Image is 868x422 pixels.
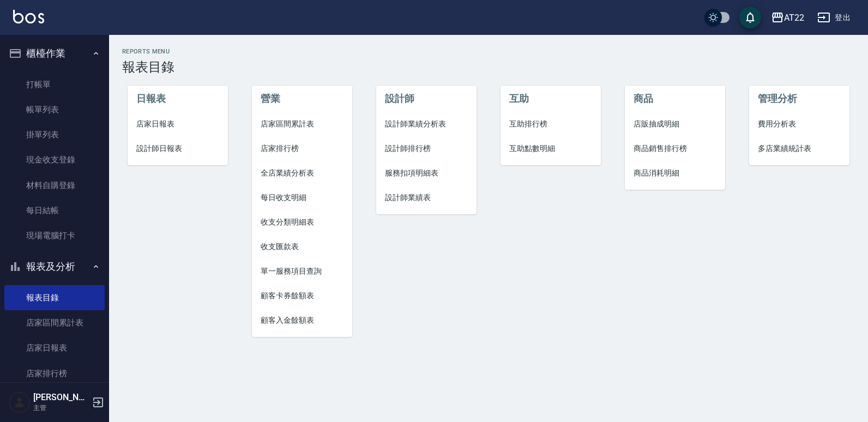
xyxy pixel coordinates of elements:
[376,136,477,161] a: 設計師排行榜
[261,216,343,228] span: 收支分類明細表
[758,143,841,154] span: 多店業績統計表
[261,266,343,277] span: 單一服務項目查詢
[128,86,228,112] li: 日報表
[625,86,725,112] li: 商品
[252,112,352,136] a: 店家區間累計表
[4,252,105,281] button: 報表及分析
[4,335,105,360] a: 店家日報表
[376,161,477,185] a: 服務扣項明細表
[4,72,105,97] a: 打帳單
[376,185,477,210] a: 設計師業績表
[122,59,855,75] h3: 報表目錄
[758,118,841,130] span: 費用分析表
[252,234,352,259] a: 收支匯款表
[4,361,105,386] a: 店家排行榜
[252,136,352,161] a: 店家排行榜
[252,259,352,284] a: 單一服務項目查詢
[136,118,219,130] span: 店家日報表
[4,173,105,198] a: 材料自購登錄
[501,136,601,161] a: 互助點數明細
[4,310,105,335] a: 店家區間累計表
[813,8,855,28] button: 登出
[33,392,89,403] h5: [PERSON_NAME]
[252,86,352,112] li: 營業
[252,185,352,210] a: 每日收支明細
[749,86,849,112] li: 管理分析
[261,241,343,252] span: 收支匯款表
[625,136,725,161] a: 商品銷售排行榜
[136,143,219,154] span: 設計師日報表
[509,118,592,130] span: 互助排行榜
[739,7,761,28] button: save
[252,161,352,185] a: 全店業績分析表
[128,136,228,161] a: 設計師日報表
[252,210,352,234] a: 收支分類明細表
[9,391,31,413] img: Person
[385,143,468,154] span: 設計師排行榜
[634,118,716,130] span: 店販抽成明細
[252,284,352,308] a: 顧客卡券餘額表
[261,315,343,326] span: 顧客入金餘額表
[122,48,855,55] h2: Reports Menu
[385,118,468,130] span: 設計師業績分析表
[13,10,44,23] img: Logo
[261,192,343,203] span: 每日收支明細
[4,147,105,172] a: 現金收支登錄
[625,161,725,185] a: 商品消耗明細
[252,308,352,333] a: 顧客入金餘額表
[784,11,804,25] div: AT22
[261,167,343,179] span: 全店業績分析表
[501,86,601,112] li: 互助
[385,192,468,203] span: 設計師業績表
[376,112,477,136] a: 設計師業績分析表
[501,112,601,136] a: 互助排行榜
[4,198,105,223] a: 每日結帳
[625,112,725,136] a: 店販抽成明細
[261,143,343,154] span: 店家排行榜
[4,223,105,248] a: 現場電腦打卡
[128,112,228,136] a: 店家日報表
[749,112,849,136] a: 費用分析表
[767,7,809,29] button: AT22
[376,86,477,112] li: 設計師
[385,167,468,179] span: 服務扣項明細表
[749,136,849,161] a: 多店業績統計表
[4,39,105,68] button: 櫃檯作業
[4,97,105,122] a: 帳單列表
[33,403,89,413] p: 主管
[261,118,343,130] span: 店家區間累計表
[509,143,592,154] span: 互助點數明細
[634,167,716,179] span: 商品消耗明細
[261,290,343,302] span: 顧客卡券餘額表
[634,143,716,154] span: 商品銷售排行榜
[4,122,105,147] a: 掛單列表
[4,285,105,310] a: 報表目錄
